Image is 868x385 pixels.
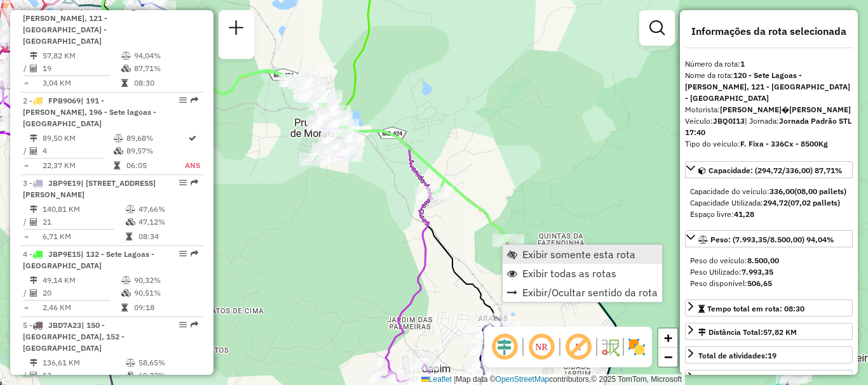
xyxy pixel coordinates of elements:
[23,320,125,353] span: | 150 - [GEOGRAPHIC_DATA], 152 - [GEOGRAPHIC_DATA]
[30,277,37,284] i: Distância Total
[48,249,81,259] span: JBP9E15
[685,138,853,150] div: Tipo do veículo:
[522,287,658,297] span: Exibir/Ocultar sentido da rota
[42,274,121,287] td: 49,14 KM
[747,256,779,265] strong: 8.500,00
[627,337,647,357] img: Exibir/Ocultar setores
[698,351,776,360] span: Total de atividades:
[30,65,37,72] i: Total de Atividades
[48,96,81,105] span: FPB9069
[114,134,123,142] i: % de utilização do peso
[23,249,154,270] span: 4 -
[179,96,187,104] em: Opções
[121,79,128,87] i: Tempo total em rota
[685,299,853,316] a: Tempo total em rota: 08:30
[23,178,156,199] span: | [STREET_ADDRESS][PERSON_NAME]
[30,147,37,155] i: Total de Atividades
[740,59,745,69] strong: 1
[503,264,662,283] li: Exibir todas as rotas
[690,256,779,265] span: Peso do veículo:
[121,52,131,60] i: % de utilização do peso
[23,230,29,243] td: =
[42,62,121,75] td: 19
[138,356,198,369] td: 58,65%
[685,116,851,137] span: | Jornada:
[747,278,772,288] strong: 506,65
[23,301,29,314] td: =
[191,179,198,186] em: Rota exportada
[690,186,848,197] div: Capacidade do veículo:
[42,356,125,369] td: 136,61 KM
[664,330,672,346] span: +
[30,372,37,379] i: Total de Atividades
[138,369,198,382] td: 69,22%
[138,203,198,216] td: 47,66%
[685,115,853,138] div: Veículo:
[179,179,187,186] em: Opções
[30,134,37,142] i: Distância Total
[133,77,198,89] td: 08:30
[698,374,780,385] div: Total de itens:
[794,186,846,196] strong: (08,00 pallets)
[713,116,745,126] strong: JBQ0I13
[421,375,452,384] a: Leaflet
[42,230,125,243] td: 6,71 KM
[42,49,121,62] td: 57,82 KM
[121,289,131,297] i: % de utilização da cubagem
[658,329,677,348] a: Zoom in
[48,320,81,330] span: JBD7A23
[454,375,456,384] span: |
[685,181,853,225] div: Capacidade: (294,72/336,00) 87,71%
[42,159,113,172] td: 22,37 KM
[30,289,37,297] i: Total de Atividades
[749,374,780,384] strong: 1.003,00
[126,372,135,379] i: % de utilização da cubagem
[563,332,593,362] span: Exibir rótulo
[114,162,120,169] i: Tempo total em rota
[685,230,853,247] a: Peso: (7.993,35/8.500,00) 94,04%
[23,62,29,75] td: /
[224,15,249,44] a: Nova sessão e pesquisa
[126,132,184,145] td: 89,68%
[189,134,196,142] i: Rota otimizada
[522,268,616,278] span: Exibir todas as rotas
[42,77,121,89] td: 3,04 KM
[685,70,850,103] strong: 120 - Sete Lagoas - [PERSON_NAME], 121 - [GEOGRAPHIC_DATA] - [GEOGRAPHIC_DATA]
[740,139,828,148] strong: F. Fixa - 336Cx - 8500Kg
[179,250,187,258] em: Opções
[30,218,37,226] i: Total de Atividades
[126,233,132,240] i: Tempo total em rota
[685,25,853,37] h4: Informações da rota selecionada
[522,249,635,259] span: Exibir somente esta rota
[42,203,125,216] td: 140,81 KM
[690,266,848,278] div: Peso Utilizado:
[698,327,797,338] div: Distância Total:
[48,2,80,11] span: JBQ0I13
[23,159,29,172] td: =
[23,369,29,382] td: /
[133,301,198,314] td: 09:18
[191,321,198,329] em: Rota exportada
[503,245,662,264] li: Exibir somente esta rota
[23,145,29,157] td: /
[42,369,125,382] td: 13
[489,332,520,362] span: Ocultar deslocamento
[133,287,198,299] td: 90,51%
[526,332,557,362] span: Ocultar NR
[126,359,135,367] i: % de utilização do peso
[121,304,128,311] i: Tempo total em rota
[184,159,201,172] td: ANS
[685,104,853,115] div: Motorista:
[496,375,550,384] a: OpenStreetMap
[23,178,156,199] span: 3 -
[23,320,125,353] span: 5 -
[42,287,121,299] td: 20
[23,77,29,89] td: =
[644,15,670,41] a: Exibir filtros
[23,2,154,46] span: | 120 - Sete Lagoas - [PERSON_NAME], 121 - [GEOGRAPHIC_DATA] - [GEOGRAPHIC_DATA]
[30,52,37,60] i: Distância Total
[734,209,754,219] strong: 41,28
[503,283,662,302] li: Exibir/Ocultar sentido da rota
[42,145,113,157] td: 4
[30,359,37,367] i: Distância Total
